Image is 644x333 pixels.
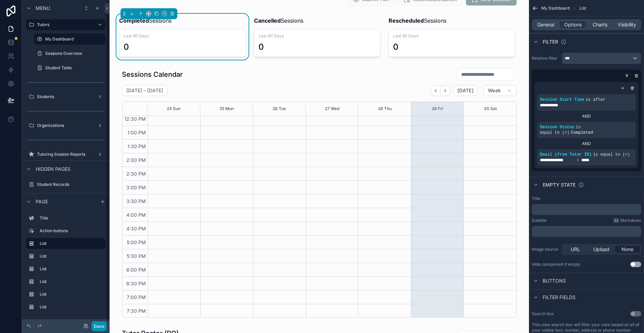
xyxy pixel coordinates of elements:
[532,262,580,267] div: Hide component if empty
[124,41,129,52] div: 0
[91,321,107,331] button: Done
[543,294,576,301] span: Filter fields
[40,304,103,310] label: List
[40,266,103,272] label: List
[538,21,555,28] span: General
[532,56,559,61] label: Relative filter
[40,279,103,284] label: List
[36,166,71,173] span: Hidden pages
[532,311,554,317] label: Search box
[532,247,559,252] label: Image source
[593,152,630,157] span: is equal to (=)
[36,198,48,205] span: Page
[26,91,105,102] a: Students
[532,196,540,201] label: Title
[26,149,105,160] a: Tutoring Session Reports
[37,22,92,27] label: Tutors
[45,36,101,42] label: My Dashboard
[36,5,50,12] span: Menu
[26,179,105,190] a: Student Records
[579,5,586,11] span: List
[543,277,566,284] span: Buttons
[541,5,570,11] span: My Dashboard
[40,241,100,246] label: List
[622,246,634,253] span: None
[532,218,546,223] label: Subtitle
[45,51,104,56] label: Sessions Overview
[40,228,103,234] label: Action buttons
[26,19,105,30] a: Tutors
[119,16,172,25] span: Sessions
[618,21,636,28] span: Visibility
[532,226,641,237] div: scrollable content
[537,141,636,146] div: AND
[34,34,105,45] a: My Dashboard
[593,21,607,28] span: Charts
[34,62,105,73] a: Student Table
[586,97,606,102] span: is after
[119,17,149,24] strong: Completed
[34,48,105,59] a: Sessions Overview
[571,246,580,253] span: URL
[124,33,241,39] span: Last 90 Days
[26,120,105,131] a: Organizations
[543,38,558,45] span: Filter
[564,21,582,28] span: Options
[571,130,593,135] span: Completed
[37,182,104,187] label: Student Records
[22,210,110,319] div: scrollable content
[37,152,94,157] label: Tutoring Session Reports
[532,204,641,215] div: scrollable content
[45,65,104,71] label: Student Table
[620,218,641,223] span: Markdown
[540,152,592,157] span: Email (from Tutor ID)
[614,218,641,223] a: Markdown
[37,94,94,99] label: Students
[40,253,103,259] label: List
[594,246,610,253] span: Upload
[537,114,636,119] div: AND
[37,123,94,128] label: Organizations
[540,125,574,130] span: Session Status
[540,97,584,102] span: Session Start Time
[543,181,576,188] span: Empty state
[40,292,103,297] label: List
[40,215,103,221] label: Title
